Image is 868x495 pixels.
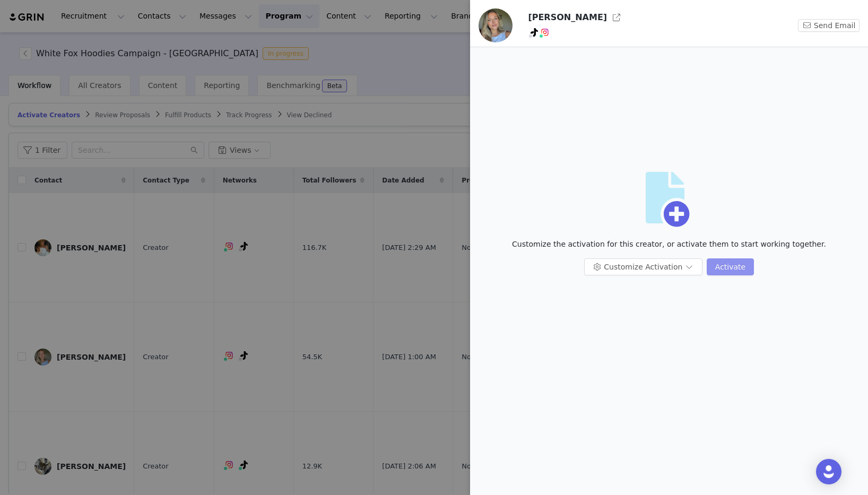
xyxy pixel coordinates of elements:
[816,459,841,484] div: Open Intercom Messenger
[528,11,607,24] h3: [PERSON_NAME]
[798,19,860,32] button: Send Email
[512,239,826,250] p: Customize the activation for this creator, or activate them to start working together.
[541,28,549,37] img: instagram.svg
[584,258,702,275] button: Customize Activation
[707,258,754,275] button: Activate
[479,8,513,42] img: 06bd79a1-58c0-4c75-ac8e-bd7f770bb3b8.jpg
